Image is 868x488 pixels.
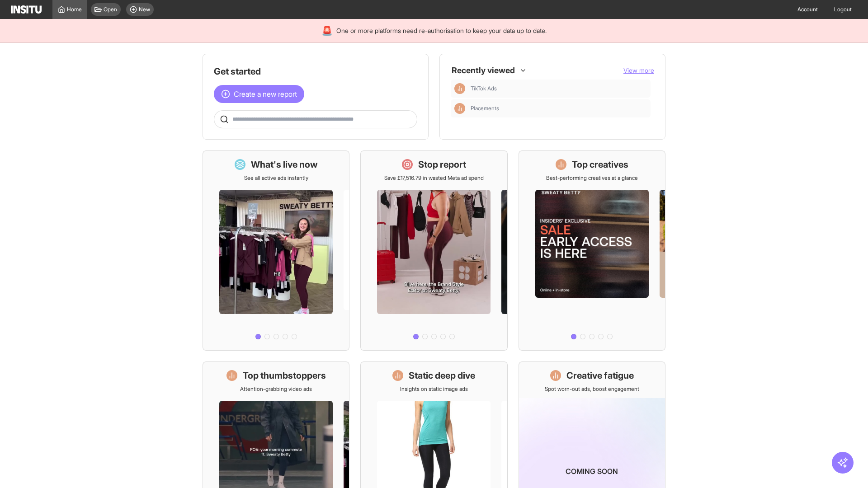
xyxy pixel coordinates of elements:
span: TikTok Ads [471,85,497,92]
span: Placements [471,105,647,112]
p: See all active ads instantly [244,174,308,182]
div: Insights [454,83,465,94]
button: Create a new report [214,85,304,103]
h1: Get started [214,65,417,78]
span: Home [67,6,82,13]
h1: Top thumbstoppers [243,369,326,382]
span: TikTok Ads [471,85,647,92]
p: Best-performing creatives at a glance [546,174,638,182]
h1: Stop report [418,158,466,171]
div: 🚨 [321,24,333,37]
h1: What's live now [251,158,318,171]
a: Stop reportSave £17,516.79 in wasted Meta ad spend [360,150,507,351]
a: What's live nowSee all active ads instantly [203,150,349,351]
div: Insights [454,103,465,114]
p: Attention-grabbing video ads [240,385,312,393]
p: Save £17,516.79 in wasted Meta ad spend [384,174,484,182]
img: Logo [11,5,42,14]
span: Create a new report [234,89,297,99]
span: New [139,6,150,13]
h1: Static deep dive [409,369,475,382]
p: Insights on static image ads [400,385,468,393]
button: View more [623,66,654,75]
span: Open [104,6,117,13]
span: One or more platforms need re-authorisation to keep your data up to date. [336,26,547,35]
span: Placements [471,105,499,112]
h1: Top creatives [572,158,628,171]
span: View more [623,66,654,74]
a: Top creativesBest-performing creatives at a glance [519,150,665,351]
